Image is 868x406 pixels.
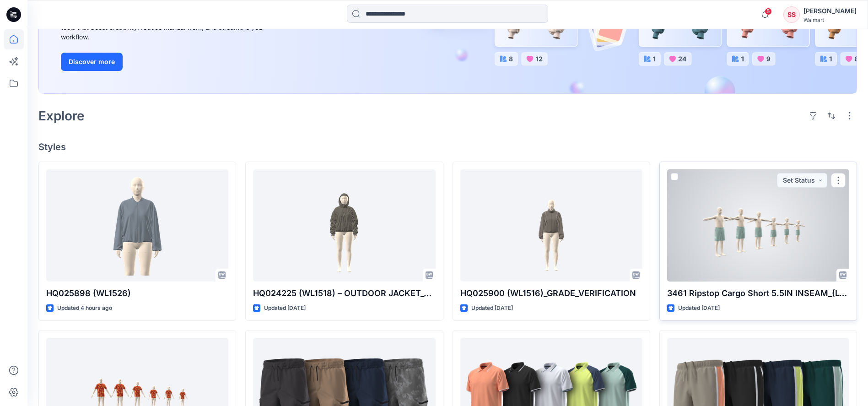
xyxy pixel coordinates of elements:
[253,287,435,300] p: HQ024225 (WL1518) – OUTDOOR JACKET_GRADE VERIFICATION
[667,287,849,300] p: 3461 Ripstop Cargo Short 5.5IN INSEAM_(LY) ASTM_GRADING VERIFICATION
[678,303,720,313] p: Updated [DATE]
[803,16,857,23] div: Walmart
[803,5,857,16] div: [PERSON_NAME]
[57,303,112,313] p: Updated 4 hours ago
[783,6,800,23] div: SS
[471,303,513,313] p: Updated [DATE]
[765,8,772,15] span: 5
[264,303,306,313] p: Updated [DATE]
[38,108,85,123] h2: Explore
[38,141,857,152] h4: Styles
[61,53,123,71] button: Discover more
[46,169,228,281] a: HQ025898 (WL1526)
[61,53,267,71] a: Discover more
[460,169,642,281] a: HQ025900 (WL1516)_GRADE_VERIFICATION
[253,169,435,281] a: HQ024225 (WL1518) – OUTDOOR JACKET_GRADE VERIFICATION
[460,287,642,300] p: HQ025900 (WL1516)_GRADE_VERIFICATION
[667,169,849,281] a: 3461 Ripstop Cargo Short 5.5IN INSEAM_(LY) ASTM_GRADING VERIFICATION
[46,287,228,300] p: HQ025898 (WL1526)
